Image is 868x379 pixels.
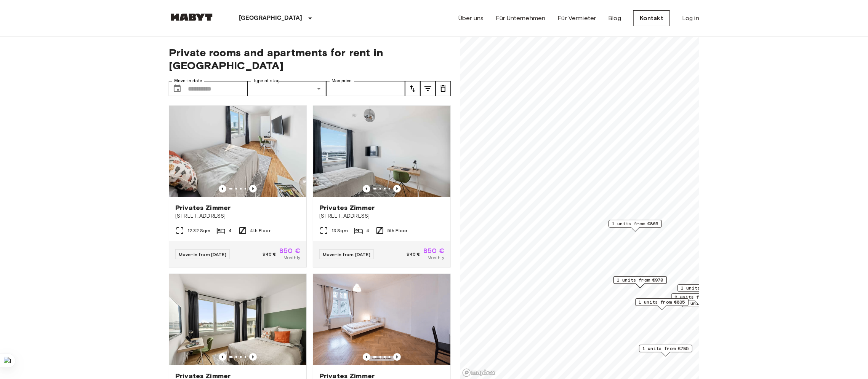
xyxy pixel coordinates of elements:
a: Für Unternehmen [496,14,545,23]
label: Type of stay [253,78,280,84]
span: Privates Zimmer [175,203,231,212]
span: 4th Floor [250,227,271,234]
img: Marketing picture of unit DE-02-022-004-04HF [313,106,450,197]
div: Map marker [677,284,731,296]
span: [STREET_ADDRESS] [319,212,444,220]
button: Previous image [363,185,370,193]
button: Previous image [219,353,226,361]
a: Marketing picture of unit DE-02-022-004-04HFPrevious imagePrevious imagePrivates Zimmer[STREET_AD... [313,105,451,268]
button: Previous image [249,353,257,361]
span: Monthly [283,254,300,261]
span: 13 Sqm [332,227,348,234]
div: Map marker [639,345,692,357]
span: 1 units from €785 [642,345,689,352]
span: 4 [366,227,369,234]
img: Marketing picture of unit DE-02-012-002-03HF [313,274,450,365]
span: 945 € [263,251,276,258]
div: Map marker [635,298,689,310]
button: Previous image [393,353,401,361]
p: [GEOGRAPHIC_DATA] [239,14,303,23]
span: 4 [229,227,232,234]
label: Move-in date [174,78,202,84]
a: Über uns [458,14,484,23]
button: Previous image [219,185,226,193]
label: Max price [332,78,352,84]
div: Map marker [671,293,727,305]
span: 850 € [423,247,444,254]
button: Previous image [393,185,401,193]
button: tune [405,81,420,96]
div: Map marker [613,276,667,288]
img: Marketing picture of unit DE-02-022-003-03HF [169,106,306,197]
a: Marketing picture of unit DE-02-022-003-03HFPrevious imagePrevious imagePrivates Zimmer[STREET_AD... [169,105,307,268]
button: Choose date [170,81,185,96]
button: tune [420,81,436,96]
a: Kontakt [633,10,670,26]
span: 12.32 Sqm [187,227,210,234]
span: 1 units from €865 [612,220,658,227]
span: 2 units from €1020 [675,294,724,301]
button: Previous image [363,353,370,361]
span: Move-in from [DATE] [323,252,370,257]
span: Move-in from [DATE] [179,252,226,257]
span: 945 € [407,251,420,258]
span: [STREET_ADDRESS] [175,212,300,220]
a: Mapbox logo [462,368,496,377]
span: 1 units from €875 [681,285,727,291]
span: 1 units from €835 [639,299,685,306]
div: Map marker [609,220,662,232]
span: 5th Floor [388,227,407,234]
span: 1 units from €970 [617,277,663,283]
button: Previous image [249,185,257,193]
span: Monthly [428,254,444,261]
a: Für Vermieter [557,14,596,23]
a: Blog [608,14,621,23]
span: Privates Zimmer [319,203,375,212]
img: Habyt [169,13,215,21]
span: 850 € [279,247,300,254]
a: Log in [682,14,699,23]
img: Marketing picture of unit DE-02-021-002-02HF [169,274,306,365]
span: Private rooms and apartments for rent in [GEOGRAPHIC_DATA] [169,46,451,72]
button: tune [436,81,451,96]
